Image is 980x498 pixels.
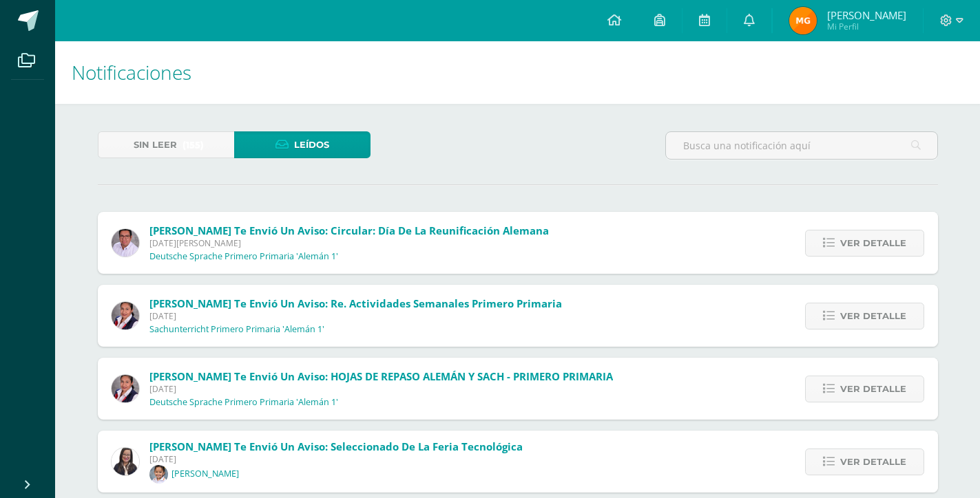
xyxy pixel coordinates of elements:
span: Notificaciones [72,59,191,85]
span: Ver detalle [840,376,906,402]
a: Leídos [234,131,371,158]
img: 56876035ece4aefce0fc5cde0b87842c.png [112,229,139,257]
span: Ver detalle [840,303,906,329]
span: [PERSON_NAME] te envió un aviso: Seleccionado de la feria tecnológica [149,440,523,453]
img: 9f5f82aa5aa66803c0ec2f19ba0b3d46.png [789,7,817,34]
img: 06f2a02a3e8cd598d980aa32fa6de0d8.png [112,448,139,475]
span: [DATE] [149,453,523,465]
img: 7e7446c253a3edb4e85e61d7acd61d63.png [149,465,168,484]
span: [DATE][PERSON_NAME] [149,237,549,249]
a: Sin leer(155) [98,131,234,158]
span: [DATE] [149,310,562,322]
p: [PERSON_NAME] [171,468,239,479]
span: Mi Perfil [827,21,906,32]
span: Leídos [294,132,329,158]
p: Sachunterricht Primero Primaria 'Alemán 1' [149,324,324,335]
p: Deutsche Sprache Primero Primaria 'Alemán 1' [149,397,338,408]
span: Ver detalle [840,449,906,475]
span: [DATE] [149,383,613,395]
span: Ver detalle [840,230,906,256]
input: Busca una notificación aquí [666,132,937,159]
span: [PERSON_NAME] te envió un aviso: Circular: día de la reunificación alemana [149,224,549,237]
span: [PERSON_NAME] te envió un aviso: Re. Actividades semanales Primero Primaria [149,296,562,310]
span: [PERSON_NAME] te envió un aviso: HOJAS DE REPASO ALEMÁN Y SACH - PRIMERO PRIMARIA [149,369,613,383]
span: (155) [183,132,204,158]
img: fa0fc030cceea251a385d3f91fec560b.png [112,302,139,329]
span: Sin leer [134,132,177,158]
span: [PERSON_NAME] [827,8,906,22]
p: Deutsche Sprache Primero Primaria 'Alemán 1' [149,251,338,262]
img: fa0fc030cceea251a385d3f91fec560b.png [112,375,139,402]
